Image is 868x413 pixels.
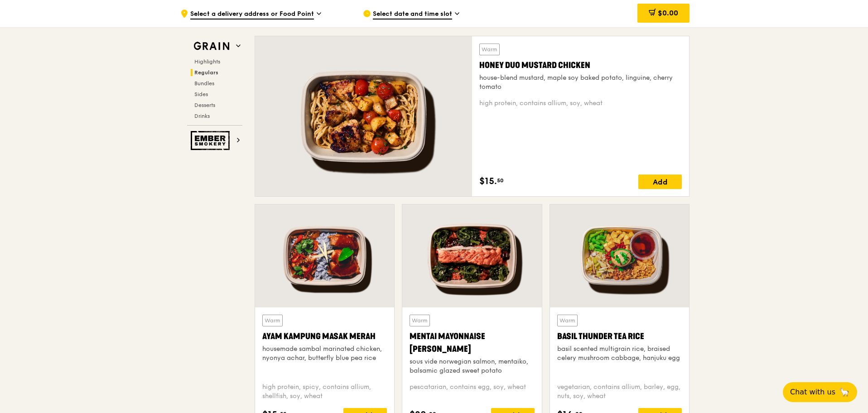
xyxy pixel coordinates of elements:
span: Chat with us [790,387,835,398]
span: Drinks [194,113,210,119]
span: Select a delivery address or Food Point [190,10,314,19]
span: Desserts [194,102,215,108]
span: $0.00 [658,9,678,17]
div: housemade sambal marinated chicken, nyonya achar, butterfly blue pea rice [262,345,387,363]
img: Grain web logo [191,38,232,54]
span: Highlights [194,58,220,65]
div: Add [638,175,682,189]
span: Select date and time slot [373,10,452,19]
button: Chat with us🦙 [783,382,857,402]
div: Warm [557,315,578,326]
div: high protein, contains allium, soy, wheat [479,99,682,108]
span: Bundles [194,80,214,87]
img: Ember Smokery web logo [191,131,232,150]
div: pescatarian, contains egg, soy, wheat [410,383,534,401]
div: Honey Duo Mustard Chicken [479,59,682,72]
div: Ayam Kampung Masak Merah [262,330,387,343]
div: vegetarian, contains allium, barley, egg, nuts, soy, wheat [557,383,682,401]
div: Mentai Mayonnaise [PERSON_NAME] [410,330,534,355]
div: Warm [410,315,430,326]
span: $15. [479,175,497,188]
span: Regulars [194,69,218,76]
div: house-blend mustard, maple soy baked potato, linguine, cherry tomato [479,73,682,92]
div: Warm [479,44,500,55]
div: Warm [262,315,283,326]
span: Sides [194,91,208,97]
span: 🦙 [839,387,850,398]
div: basil scented multigrain rice, braised celery mushroom cabbage, hanjuku egg [557,345,682,363]
div: high protein, spicy, contains allium, shellfish, soy, wheat [262,383,387,401]
span: 50 [497,177,504,184]
div: Basil Thunder Tea Rice [557,330,682,343]
div: sous vide norwegian salmon, mentaiko, balsamic glazed sweet potato [410,357,534,375]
